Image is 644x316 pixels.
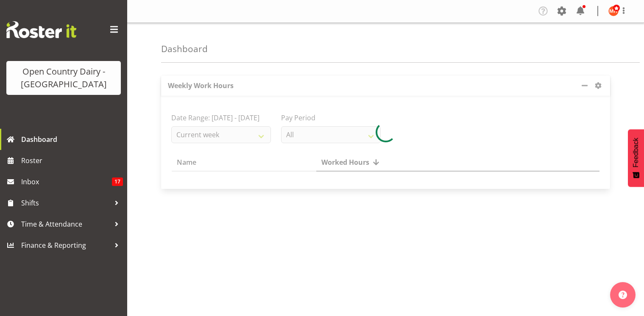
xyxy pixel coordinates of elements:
[6,21,76,38] img: Rosterit website logo
[112,177,123,186] span: 17
[21,133,123,146] span: Dashboard
[21,154,123,167] span: Roster
[619,291,627,299] img: help-xxl-2.png
[21,239,110,252] span: Finance & Reporting
[161,44,208,54] h4: Dashboard
[15,65,112,91] div: Open Country Dairy - [GEOGRAPHIC_DATA]
[21,175,112,188] span: Inbox
[21,218,110,230] span: Time & Attendance
[608,6,619,16] img: milkreception-horotiu8286.jpg
[632,138,640,167] span: Feedback
[21,197,110,209] span: Shifts
[628,129,644,187] button: Feedback - Show survey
